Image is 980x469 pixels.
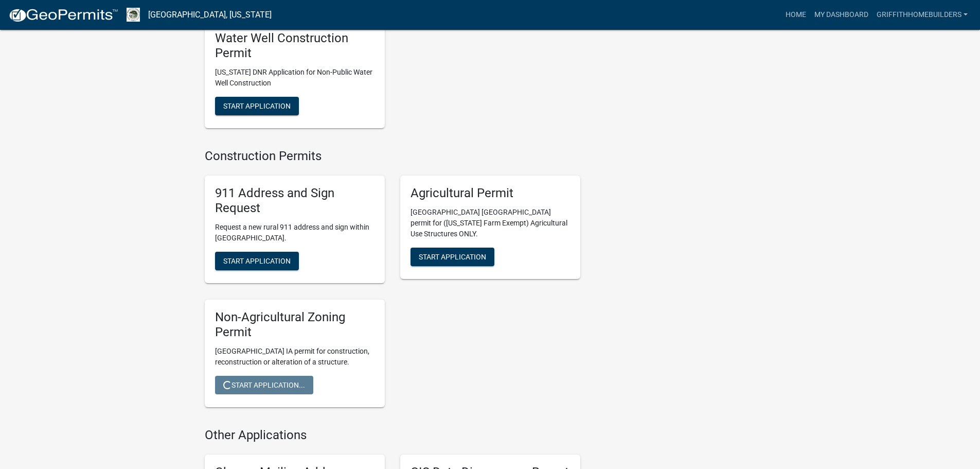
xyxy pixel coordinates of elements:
[215,67,375,89] p: [US_STATE] DNR Application for Non-Public Water Well Construction
[215,252,299,270] button: Start Application
[215,310,375,340] h5: Non-Agricultural Zoning Permit
[223,380,305,389] span: Start Application...
[810,5,872,25] a: My Dashboard
[148,6,272,24] a: [GEOGRAPHIC_DATA], [US_STATE]
[419,253,486,261] span: Start Application
[781,5,810,25] a: Home
[127,8,140,22] img: Boone County, Iowa
[223,257,291,265] span: Start Application
[411,186,570,201] h5: Agricultural Permit
[215,31,375,61] h5: Water Well Construction Permit
[205,428,580,443] h4: Other Applications
[215,376,313,394] button: Start Application...
[215,97,299,115] button: Start Application
[205,149,580,164] h4: Construction Permits
[411,248,494,266] button: Start Application
[215,222,375,244] p: Request a new rural 911 address and sign within [GEOGRAPHIC_DATA].
[215,346,375,368] p: [GEOGRAPHIC_DATA] IA permit for construction, reconstruction or alteration of a structure.
[215,186,375,216] h5: 911 Address and Sign Request
[872,5,972,25] a: GriffithHomebuilders
[223,101,291,110] span: Start Application
[411,207,570,239] p: [GEOGRAPHIC_DATA] [GEOGRAPHIC_DATA] permit for ([US_STATE] Farm Exempt) Agricultural Use Structur...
